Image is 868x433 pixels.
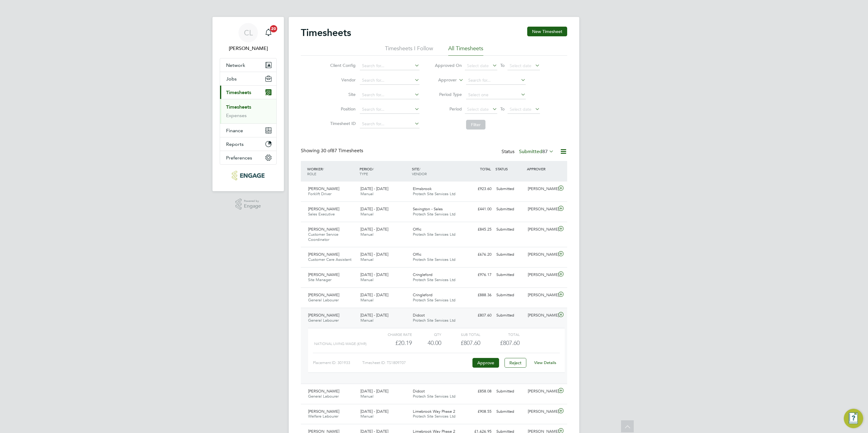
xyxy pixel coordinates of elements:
div: Submitted [494,270,525,280]
button: Approve [472,358,499,368]
div: £858.08 [462,386,494,396]
span: [PERSON_NAME] [308,313,339,318]
div: [PERSON_NAME] [525,184,557,194]
span: Protech Site Services Ltd [413,257,455,262]
span: Site Manager [308,277,331,282]
div: Timesheet ID: TS1809707 [362,358,471,368]
label: Period [435,106,462,112]
div: £908.55 [462,407,494,417]
label: Site [328,92,356,97]
span: Chloe Lyons [220,45,277,52]
div: APPROVER [525,163,557,174]
span: Sevington - Sales [413,206,443,212]
button: New Timesheet [527,27,567,36]
span: Manual [360,212,373,217]
span: Manual [360,394,373,399]
label: Approver [429,77,457,83]
input: Search for... [360,105,419,114]
span: Cringleford [413,272,432,277]
span: [DATE] - [DATE] [360,313,388,318]
span: General Labourer [308,318,339,323]
div: [PERSON_NAME] [525,270,557,280]
div: £807.60 [462,310,494,320]
span: Select date [510,107,531,112]
div: £807.60 [441,338,480,348]
span: Network [226,62,245,68]
span: Customer Care Assistant [308,257,351,262]
div: PERIOD [358,163,410,179]
span: Jobs [226,76,237,82]
span: General Labourer [308,394,339,399]
label: Vendor [328,77,356,83]
span: 20 [270,25,277,32]
div: WORKER [306,163,358,179]
span: Offic [413,227,421,232]
div: [PERSON_NAME] [525,290,557,300]
span: Protech Site Services Ltd [413,277,455,282]
label: Submitted [519,149,554,155]
a: CL[PERSON_NAME] [220,23,277,52]
div: 40.00 [412,338,441,348]
span: Protech Site Services Ltd [413,297,455,303]
div: £676.20 [462,250,494,260]
div: Timesheets [220,99,276,123]
button: Reports [220,137,276,151]
span: [PERSON_NAME] [308,292,339,297]
button: Reject [505,358,526,368]
div: [PERSON_NAME] [525,386,557,396]
label: Approved On [435,63,462,68]
div: Submitted [494,407,525,417]
div: Showing [301,148,364,154]
div: Submitted [494,386,525,396]
span: Cringleford [413,292,432,297]
span: Select date [467,63,489,68]
span: [PERSON_NAME] [308,252,339,257]
span: Didcot [413,313,425,318]
span: Forklift Driver [308,191,331,196]
div: £441.00 [462,204,494,214]
span: [PERSON_NAME] [308,186,339,191]
span: Manual [360,318,373,323]
span: Protech Site Services Ltd [413,318,455,323]
span: Engage [244,204,261,209]
button: Timesheets [220,86,276,99]
span: 87 [542,149,548,155]
input: Search for... [360,120,419,128]
input: Search for... [466,76,526,85]
span: [PERSON_NAME] [308,409,339,414]
span: [DATE] - [DATE] [360,227,388,232]
span: Offic [413,252,421,257]
div: £845.25 [462,225,494,235]
span: [DATE] - [DATE] [360,252,388,257]
div: Submitted [494,290,525,300]
label: Position [328,106,356,112]
div: [PERSON_NAME] [525,250,557,260]
div: £20.19 [373,338,412,348]
span: TOTAL [480,166,491,171]
span: Preferences [226,155,252,161]
h2: Timesheets [301,27,351,39]
span: To [498,105,506,113]
span: / [419,166,420,171]
img: protechltd-logo-retina.png [232,171,264,180]
span: [DATE] - [DATE] [360,389,388,394]
span: Protech Site Services Ltd [413,212,455,217]
span: / [323,166,324,171]
span: / [373,166,374,171]
span: ROLE [307,171,316,176]
label: Timesheet ID [328,121,356,126]
span: General Labourer [308,297,339,303]
div: [PERSON_NAME] [525,204,557,214]
div: QTY [412,331,441,338]
span: VENDOR [412,171,427,176]
span: Sales Executive [308,212,335,217]
div: £976.17 [462,270,494,280]
span: Didcot [413,389,425,394]
button: Finance [220,124,276,137]
a: 20 [262,23,275,42]
input: Search for... [360,62,419,70]
span: [PERSON_NAME] [308,227,339,232]
span: [DATE] - [DATE] [360,206,388,212]
div: Submitted [494,204,525,214]
button: Engage Resource Center [844,409,863,428]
